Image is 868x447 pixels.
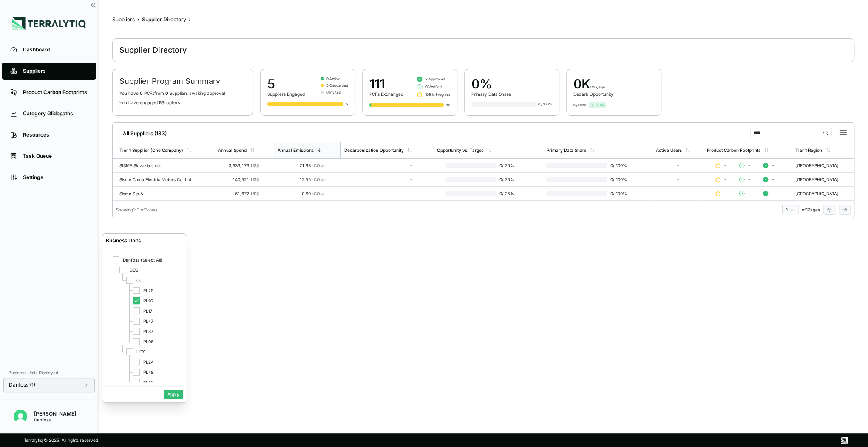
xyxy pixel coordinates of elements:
div: [GEOGRAPHIC_DATA] [795,177,851,182]
div: Suppliers Engaged [267,91,305,97]
sub: 2 [320,179,322,183]
span: 0 / 25 % [496,177,519,182]
span: - [724,163,726,168]
div: Settings [23,174,88,181]
span: tCO e [312,177,325,182]
button: 1 [782,205,798,214]
button: Open user button [10,406,31,427]
div: 140,521 [218,177,259,182]
span: 0 [165,91,168,96]
div: Annual Spend [218,148,247,153]
div: 0 / 100% [538,102,552,107]
div: by 2030 [573,102,586,108]
span: - [748,177,750,182]
div: Danfoss [34,417,76,422]
p: You have PCF s from Supplier s awaiting approval [119,91,246,96]
div: 61,672 [218,191,259,196]
span: 0 Verified [425,84,442,89]
div: 0.60 [277,191,325,196]
div: Suppliers [23,68,88,74]
div: Annual Emissions [278,148,314,153]
span: 0.0 % [596,102,604,108]
p: You have engaged Suppliers [119,100,246,105]
div: Tier 1 Supplier (One Company) [119,148,183,153]
div: - [344,177,412,182]
div: - [344,163,412,168]
sub: 2 [320,165,322,169]
span: 0 [140,91,143,96]
span: › [137,16,139,23]
span: US$ [251,191,259,196]
div: SISME Slovakia s.r.o. [119,163,211,168]
div: Product Carbon Footprints [707,148,760,153]
span: 0 / 100 % [607,177,628,182]
div: Tier 1 Region [795,148,822,153]
div: All Suppliers (183) [116,127,167,137]
div: Decarbonization Opportunity [344,148,404,153]
div: Suppliers [112,16,135,23]
div: Primary Data Share [471,91,511,97]
div: Business Units Displayed [3,367,95,378]
div: Dashboard [23,46,88,53]
span: 0 Active [326,76,340,81]
div: - [656,163,700,168]
div: Primary Data Share [546,148,586,153]
div: 3,633,173 [218,163,259,168]
span: - [748,191,750,196]
div: Supplier Directory [119,45,187,55]
div: 0% [471,76,511,91]
span: 0 / 100 % [607,163,628,168]
div: - [656,191,700,196]
span: tCO e [312,163,325,168]
div: - [656,177,700,182]
img: Pratiksha Kulkarni [14,410,27,423]
div: 111 [446,102,450,108]
span: of 1 Pages [802,207,820,212]
h2: Supplier Program Summary [119,76,246,86]
span: 5 Onboarded [326,83,348,88]
div: Sisme China Electric Motors Co. Ltd [119,177,211,182]
span: 109 In Progress [425,92,450,97]
span: 0 / 25 % [496,191,519,196]
span: tCO e [312,191,325,196]
div: 0 K [573,76,613,91]
div: Category Glidepaths [23,110,88,117]
span: 0 / 25 % [496,163,519,168]
span: - [772,177,774,182]
span: - [724,191,726,196]
div: Resources [23,131,88,138]
span: - [772,191,774,196]
div: Decarb Opportunity [573,91,613,97]
span: - [748,163,750,168]
span: US$ [251,177,259,182]
div: 5 [267,76,305,91]
div: Product Carbon Footprints [23,89,88,96]
div: 111 [369,76,403,91]
span: US$ [251,163,259,168]
span: - [724,177,726,182]
div: 1 [786,207,794,212]
div: [GEOGRAPHIC_DATA] [795,163,851,168]
span: 5 [159,100,162,105]
span: 2 Approved [425,77,445,82]
span: - [772,163,774,168]
span: › [189,16,191,23]
img: Logo [12,17,86,30]
span: tCO₂e/yr [590,85,605,89]
div: Sisme S.p.A. [119,191,211,196]
div: PCFs Exchanged [369,91,403,97]
div: [PERSON_NAME] [34,410,76,417]
div: [GEOGRAPHIC_DATA] [795,191,851,196]
sub: 2 [320,193,322,197]
span: 0 Invited [326,90,341,95]
span: Danfoss (1) [9,382,35,388]
div: Active Users [656,148,682,153]
div: Opportunity vs. Target [437,148,483,153]
div: Task Queue [23,153,88,159]
div: 71.98 [277,163,325,168]
div: Supplier Directory [142,16,186,23]
div: - [344,191,412,196]
div: 5 [346,102,348,107]
div: 12.55 [277,177,325,182]
div: Showing 1 - 3 of 3 rows [116,207,157,212]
